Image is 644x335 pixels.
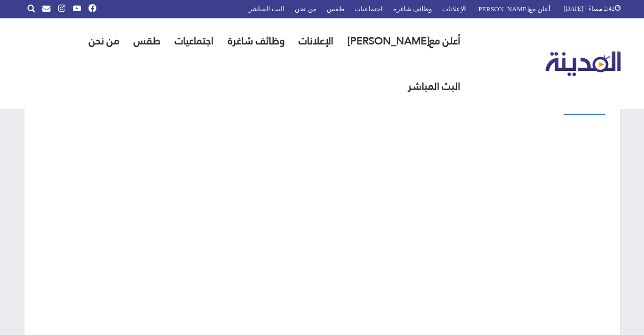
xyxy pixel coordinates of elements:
[292,18,341,64] a: الإعلانات
[168,18,221,64] a: اجتماعيات
[221,18,292,64] a: وظائف شاغرة
[341,18,468,64] a: أعلن مع[PERSON_NAME]
[401,64,468,109] a: البث المباشر
[546,51,621,76] img: تلفزيون المدينة
[126,18,168,64] a: طقس
[82,18,126,64] a: من نحن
